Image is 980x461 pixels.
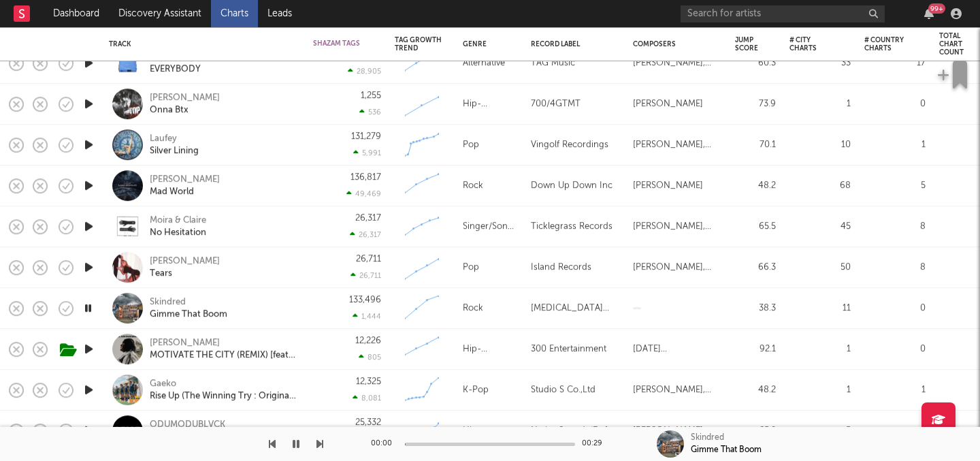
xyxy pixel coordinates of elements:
[150,308,227,321] div: Gimme That Boom
[109,40,293,48] div: Track
[350,173,381,182] div: 136,817
[633,178,703,194] div: [PERSON_NAME]
[350,271,381,280] div: 26,711
[864,178,926,194] div: 5
[864,423,926,439] div: 2
[633,55,721,71] div: [PERSON_NAME], [PERSON_NAME], [PERSON_NAME], [PERSON_NAME]
[789,300,851,317] div: 11
[150,92,220,116] a: [PERSON_NAME]Onna Btx
[789,382,851,398] div: 1
[355,336,381,345] div: 12,226
[633,259,721,276] div: [PERSON_NAME], [PERSON_NAME], [PERSON_NAME]
[463,137,479,153] div: Pop
[531,96,581,112] div: 700/4GTMT
[150,227,206,239] div: No Hesitation
[150,186,220,198] div: Mad World
[531,178,612,194] div: Down Up Down Inc
[864,137,926,153] div: 1
[350,230,381,239] div: 26,317
[463,40,510,48] div: Genre
[531,55,575,71] div: TAG Music
[351,132,381,141] div: 131,279
[150,104,220,116] div: Onna Btx
[735,423,776,439] div: 65.2
[359,353,381,362] div: 805
[150,145,199,157] div: Silver Lining
[633,341,721,357] div: [DATE][PERSON_NAME], Zillionaire Doe, [US_STATE] 700, [PERSON_NAME]
[150,296,227,308] div: Skindred
[463,259,479,276] div: Pop
[735,341,776,357] div: 92.1
[633,137,721,153] div: [PERSON_NAME], [PERSON_NAME]
[531,40,612,48] div: Record Label
[924,8,934,19] button: 99+
[150,51,201,76] a: daysormayEVERYBODY
[463,423,517,439] div: Hip-Hop/Rap
[150,214,206,239] a: Moira & ClaireNo Hesitation
[150,174,220,198] a: [PERSON_NAME]Mad World
[150,268,220,280] div: Tears
[348,67,381,76] div: 28,905
[633,40,715,48] div: Composers
[313,39,361,48] div: Shazam Tags
[463,96,517,112] div: Hip-Hop/Rap
[361,91,381,100] div: 1,255
[463,300,483,317] div: Rock
[864,300,926,317] div: 0
[789,96,851,112] div: 1
[150,390,296,402] div: Rise Up (The Winning Try : Original Television Soundtrack) [Instrumental]
[735,259,776,276] div: 66.3
[353,148,381,157] div: 5,991
[150,337,296,362] a: [PERSON_NAME]MOTIVATE THE CITY (REMIX) [feat. [US_STATE] 700 & Zillionaire Doe]
[356,377,381,386] div: 12,325
[359,108,381,116] div: 536
[150,296,227,321] a: SkindredGimme That Boom
[395,36,442,52] div: Tag Growth Trend
[150,133,199,157] a: LaufeySilver Lining
[150,133,199,145] div: Laufey
[928,3,945,14] div: 99 +
[789,178,851,194] div: 68
[463,55,505,71] div: Alternative
[789,36,830,52] div: # City Charts
[735,36,758,52] div: Jump Score
[735,300,776,317] div: 38.3
[939,32,980,57] div: Total Chart Count
[531,382,595,398] div: Studio S Co.,Ltd
[531,259,591,276] div: Island Records
[864,382,926,398] div: 1
[356,255,381,264] div: 26,711
[864,36,905,52] div: # Country Charts
[789,137,851,153] div: 10
[349,296,381,304] div: 133,496
[150,349,296,362] div: MOTIVATE THE CITY (REMIX) [feat. [US_STATE] 700 & Zillionaire Doe]
[355,418,381,427] div: 25,332
[633,219,721,235] div: [PERSON_NAME], [PERSON_NAME], [PERSON_NAME]
[633,423,703,439] div: [PERSON_NAME]
[735,382,776,398] div: 48.2
[353,394,381,402] div: 8,081
[463,382,489,398] div: K-Pop
[150,174,220,186] div: [PERSON_NAME]
[789,219,851,235] div: 45
[681,5,885,22] input: Search for artists
[150,92,220,104] div: [PERSON_NAME]
[864,96,926,112] div: 0
[735,137,776,153] div: 70.1
[582,436,609,452] div: 00:29
[633,96,703,112] div: [PERSON_NAME]
[531,423,619,439] div: Native Sounds/Def Jam PS
[789,55,851,71] div: 33
[150,255,220,268] div: [PERSON_NAME]
[150,255,220,280] a: [PERSON_NAME]Tears
[735,219,776,235] div: 65.5
[353,312,381,321] div: 1,444
[735,55,776,71] div: 60.3
[789,423,851,439] div: 5
[355,214,381,223] div: 26,317
[150,419,296,431] div: ODUMODUBLVCK
[150,63,201,76] div: EVERYBODY
[463,341,517,357] div: Hip-Hop/Rap
[150,337,296,349] div: [PERSON_NAME]
[531,219,612,235] div: Ticklegrass Records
